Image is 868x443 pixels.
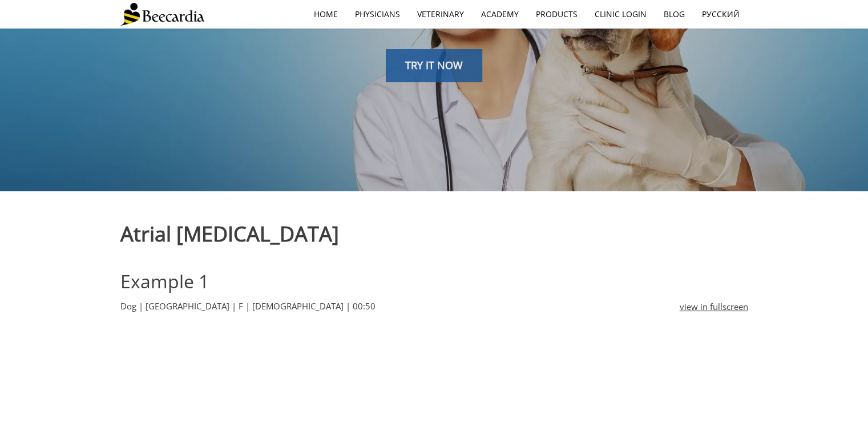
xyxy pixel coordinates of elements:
[405,58,463,72] span: TRY IT NOW
[120,3,204,26] img: Beecardia
[305,1,346,27] a: home
[120,269,209,293] span: Example 1
[586,1,655,27] a: Clinic Login
[680,300,748,313] a: view in fullscreen
[409,1,473,27] a: Veterinary
[527,1,586,27] a: Products
[693,1,748,27] a: Русский
[386,49,482,82] a: TRY IT NOW
[120,299,654,313] p: Dog | [GEOGRAPHIC_DATA] | F | [DEMOGRAPHIC_DATA] | 00:50
[655,1,693,27] a: Blog
[473,1,527,27] a: Academy
[120,220,339,248] span: Atrial [MEDICAL_DATA]
[346,1,409,27] a: Physicians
